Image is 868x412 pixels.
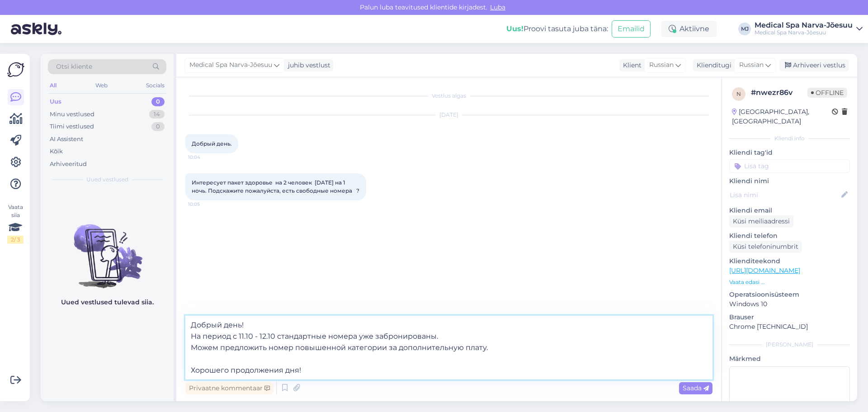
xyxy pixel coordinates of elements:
[729,241,802,253] div: Küsi telefoninumbrit
[192,140,232,147] span: Добрый день.
[730,190,840,200] input: Lisa nimi
[50,122,94,131] div: Tiimi vestlused
[50,147,63,156] div: Kõik
[56,62,92,71] span: Otsi kliente
[729,266,800,275] a: [URL][DOMAIN_NAME]
[192,179,359,194] span: Интересует пакет здоровье на 2 человек [DATE] на 1 ночь. Подскажите пожалуйста, есть свободные но...
[50,135,83,144] div: AI Assistent
[619,61,642,70] div: Klient
[506,24,524,33] b: Uus!
[185,316,712,379] textarea: Добрый день! На период с 11.10 - 12.10 стандартные номера уже забронированы. Можем предложить ном...
[683,384,709,392] span: Saada
[7,203,24,244] div: Vaata siia
[729,290,850,299] p: Operatsioonisüsteem
[729,313,850,322] p: Brauser
[729,159,850,173] input: Lisa tag
[50,160,87,169] div: Arhiveeritud
[751,87,807,98] div: # nwezr86v
[61,298,154,307] p: Uued vestlused tulevad siia.
[185,92,712,100] div: Vestlus algas
[729,176,850,186] p: Kliendi nimi
[487,3,508,11] span: Luba
[755,22,853,29] div: Medical Spa Narva-Jõesuu
[7,236,24,244] div: 2 / 3
[729,231,850,241] p: Kliendi telefon
[729,354,850,364] p: Märkmed
[151,97,165,106] div: 0
[41,208,174,289] img: No chats
[7,61,24,78] img: Askly Logo
[807,88,847,98] span: Offline
[185,382,274,394] div: Privaatne kommentaar
[755,22,863,36] a: Medical Spa Narva-JõesuuMedical Spa Narva-Jõesuu
[86,175,128,184] span: Uued vestlused
[188,201,222,208] span: 10:05
[729,134,850,142] div: Kliendi info
[779,59,849,71] div: Arhiveeri vestlus
[649,60,674,70] span: Russian
[729,215,793,227] div: Küsi meiliaadressi
[693,61,731,70] div: Klienditugi
[729,206,850,215] p: Kliendi email
[50,110,94,119] div: Minu vestlused
[736,90,741,97] span: n
[284,61,330,70] div: juhib vestlust
[189,60,272,70] span: Medical Spa Narva-Jõesuu
[661,21,717,37] div: Aktiivne
[729,148,850,157] p: Kliendi tag'id
[94,80,109,91] div: Web
[151,122,165,131] div: 0
[739,60,764,70] span: Russian
[50,97,61,106] div: Uus
[144,80,166,91] div: Socials
[729,278,850,286] p: Vaata edasi ...
[729,322,850,331] p: Chrome [TECHNICAL_ID]
[729,341,850,349] div: [PERSON_NAME]
[149,110,165,119] div: 14
[48,80,58,91] div: All
[729,256,850,266] p: Klienditeekond
[738,23,751,35] div: MJ
[506,24,608,34] div: Proovi tasuta juba täna:
[732,107,832,126] div: [GEOGRAPHIC_DATA], [GEOGRAPHIC_DATA]
[729,299,850,309] p: Windows 10
[188,154,222,161] span: 10:04
[755,29,853,36] div: Medical Spa Narva-Jõesuu
[185,111,712,119] div: [DATE]
[612,20,651,38] button: Emailid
